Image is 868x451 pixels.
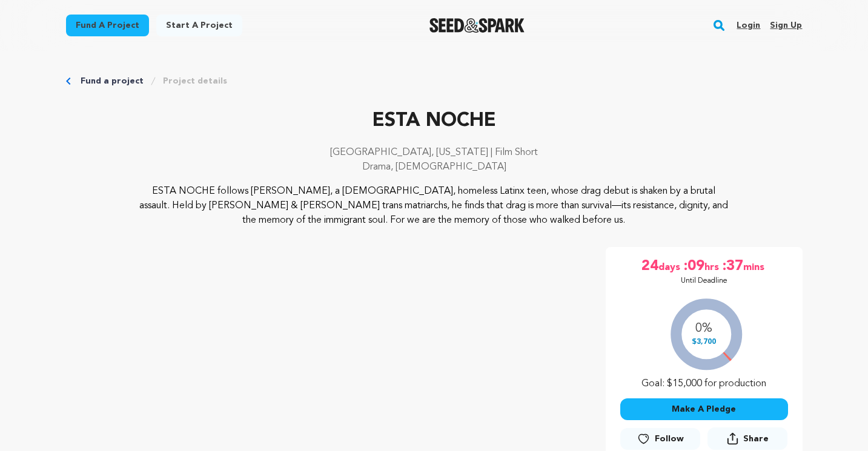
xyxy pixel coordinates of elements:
[81,75,144,87] a: Fund a project
[139,184,729,228] p: ESTA NOCHE follows [PERSON_NAME], a [DEMOGRAPHIC_DATA], homeless Latinx teen, whose drag debut is...
[641,257,658,276] span: 24
[66,15,149,36] a: Fund a project
[737,16,760,35] a: Login
[770,16,802,35] a: Sign up
[156,15,242,36] a: Start a project
[620,398,788,420] button: Make A Pledge
[704,257,721,276] span: hrs
[163,75,227,87] a: Project details
[721,257,743,276] span: :37
[429,18,525,33] img: Seed&Spark Logo Dark Mode
[429,18,525,33] a: Seed&Spark Homepage
[681,276,727,286] p: Until Deadline
[683,257,704,276] span: :09
[66,107,803,136] p: ESTA NOCHE
[66,160,803,174] p: Drama, [DEMOGRAPHIC_DATA]
[66,75,803,87] div: Breadcrumb
[620,428,700,450] a: Follow
[655,433,684,445] span: Follow
[658,257,683,276] span: days
[743,257,767,276] span: mins
[66,145,803,160] p: [GEOGRAPHIC_DATA], [US_STATE] | Film Short
[743,433,769,445] span: Share
[707,427,787,450] button: Share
